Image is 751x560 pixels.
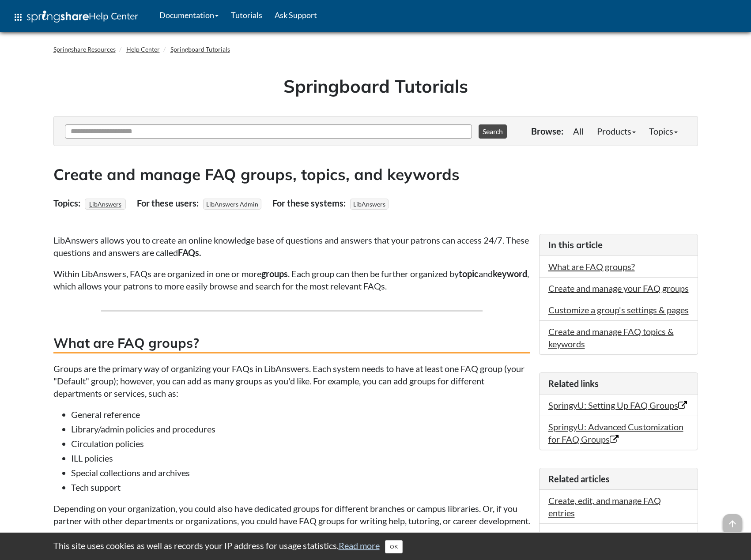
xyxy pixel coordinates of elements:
[53,164,698,185] h2: Create and manage FAQ groups, topics, and keywords
[53,362,530,399] p: Groups are the primary way of organizing your FAQs in LibAnswers. Each system needs to have at le...
[71,452,530,464] li: ILL policies
[53,45,116,53] a: Springshare Resources
[53,502,530,527] p: Depending on your organization, you could also have dedicated groups for different branches or ca...
[493,268,527,279] strong: keyword
[153,4,225,26] a: Documentation
[71,437,530,450] li: Circulation policies
[548,400,687,410] a: SpringyU: Setting Up FAQ Groups
[548,474,610,484] span: Related articles
[566,122,590,140] a: All
[13,12,23,23] span: apps
[548,421,683,444] a: SpringyU: Advanced Customization for FAQ Groups
[548,378,599,389] span: Related links
[71,408,530,421] li: General reference
[723,514,742,534] span: arrow_upward
[548,283,689,293] a: Create and manage your FAQ groups
[178,247,201,258] strong: FAQs.
[350,199,389,210] span: LibAnswers
[459,268,479,279] strong: topic
[548,239,689,251] h3: In this article
[385,540,403,553] button: Close
[268,4,323,26] a: Ask Support
[479,124,507,139] button: Search
[53,267,530,292] p: Within LibAnswers, FAQs are organized in one or more . Each group can then be further organized b...
[71,466,530,479] li: Special collections and archives
[88,198,123,210] a: LibAnswers
[272,195,348,211] div: For these systems:
[53,334,530,353] h3: What are FAQ groups?
[723,515,742,526] a: arrow_upward
[531,125,563,137] p: Browse:
[339,540,380,551] a: Read more
[60,74,691,98] h1: Springboard Tutorials
[53,234,530,259] p: LibAnswers allows you to create an online knowledge base of questions and answers that your patro...
[548,304,689,315] a: Customize a group's settings & pages
[71,423,530,435] li: Library/admin policies and procedures
[27,11,89,23] img: Springshare
[170,45,230,53] a: Springboard Tutorials
[203,199,261,210] span: LibAnswers Admin
[642,122,684,140] a: Topics
[548,326,674,349] a: Create and manage FAQ topics & keywords
[7,4,144,30] a: apps Help Center
[137,195,201,211] div: For these users:
[89,10,138,22] span: Help Center
[548,261,635,272] a: What are FAQ groups?
[126,45,160,53] a: Help Center
[590,122,642,140] a: Products
[45,539,707,553] div: This site uses cookies as well as records your IP address for usage statistics.
[548,495,661,518] a: Create, edit, and manage FAQ entries
[261,268,288,279] strong: groups
[71,481,530,493] li: Tech support
[53,195,83,211] div: Topics:
[225,4,268,26] a: Tutorials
